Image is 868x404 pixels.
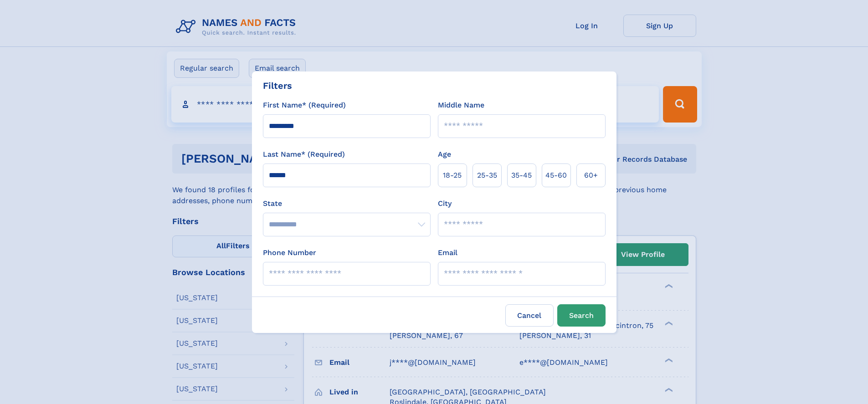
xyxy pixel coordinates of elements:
[438,149,451,160] label: Age
[263,79,292,92] div: Filters
[263,100,346,111] label: First Name* (Required)
[263,198,431,209] label: State
[263,247,316,258] label: Phone Number
[477,170,497,181] span: 25‑35
[438,100,484,111] label: Middle Name
[505,304,554,327] label: Cancel
[263,149,345,160] label: Last Name* (Required)
[443,170,462,181] span: 18‑25
[511,170,532,181] span: 35‑45
[545,170,567,181] span: 45‑60
[438,247,457,258] label: Email
[584,170,598,181] span: 60+
[557,304,606,327] button: Search
[438,198,452,209] label: City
